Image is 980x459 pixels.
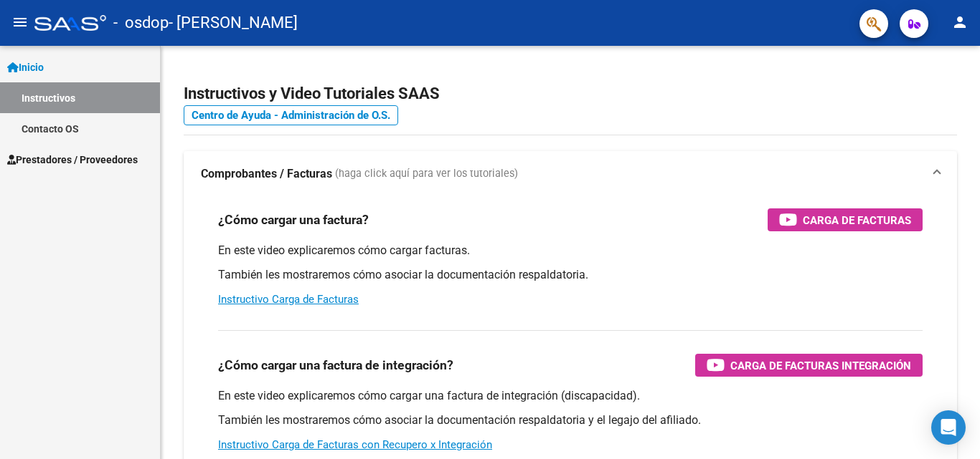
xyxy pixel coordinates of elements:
[768,208,923,231] button: Carga de Facturas
[11,14,29,31] mat-icon: menu
[184,151,957,197] mat-expansion-panel-header: Comprobantes / Facturas (haga click aquí para ver los tutoriales)
[218,267,923,283] p: También les mostraremos cómo asociar la documentación respaldatoria.
[218,293,359,306] a: Instructivo Carga de Facturas
[951,14,969,31] mat-icon: person
[218,388,923,404] p: En este video explicaremos cómo cargar una factura de integración (discapacidad).
[218,355,453,375] h3: ¿Cómo cargar una factura de integración?
[218,243,923,259] p: En este video explicaremos cómo cargar facturas.
[931,410,966,445] div: Open Intercom Messenger
[730,357,911,375] span: Carga de Facturas Integración
[169,7,298,39] span: - [PERSON_NAME]
[803,211,911,229] span: Carga de Facturas
[218,210,369,230] h3: ¿Cómo cargar una factura?
[335,166,518,182] span: (haga click aquí para ver los tutoriales)
[218,412,923,428] p: También les mostraremos cómo asociar la documentación respaldatoria y el legajo del afiliado.
[184,80,957,107] h2: Instructivos y Video Tutoriales SAAS
[7,152,138,168] span: Prestadores / Proveedores
[201,166,332,182] strong: Comprobantes / Facturas
[218,438,492,451] a: Instructivo Carga de Facturas con Recupero x Integración
[184,105,398,125] a: Centro de Ayuda - Administración de O.S.
[695,354,923,377] button: Carga de Facturas Integración
[113,7,169,39] span: - osdop
[7,59,44,75] span: Inicio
